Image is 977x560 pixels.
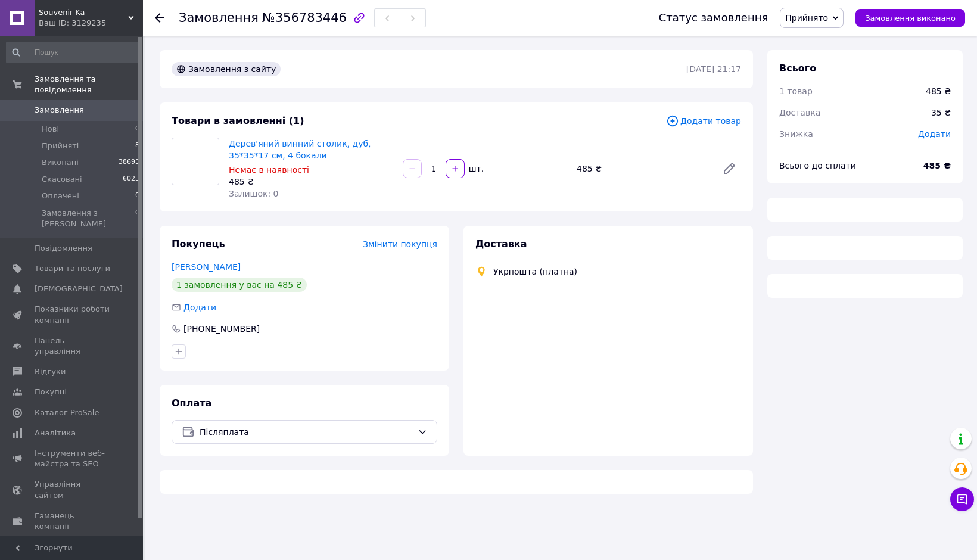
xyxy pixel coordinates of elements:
[779,161,856,170] span: Всього до сплати
[490,266,580,278] div: Укрпошта (платна)
[865,14,956,23] span: Замовлення виконано
[42,208,135,229] span: Замовлення з [PERSON_NAME]
[39,18,143,29] div: Ваш ID: 3129235
[119,157,139,168] span: 38693
[42,174,82,185] span: Скасовані
[659,12,768,24] div: Статус замовлення
[172,115,304,126] span: Товари в замовленні (1)
[183,303,216,312] span: Додати
[918,129,951,139] span: Додати
[35,284,123,294] span: [DEMOGRAPHIC_DATA]
[855,9,965,27] button: Замовлення виконано
[950,487,974,511] button: Чат з покупцем
[172,278,307,292] div: 1 замовлення у вас на 485 ₴
[172,238,225,250] span: Покупець
[666,114,741,127] span: Додати товар
[182,323,261,335] div: [PHONE_NUMBER]
[39,7,128,18] span: Souvenir-Ka
[6,42,141,63] input: Пошук
[135,208,139,229] span: 0
[779,86,813,96] span: 1 товар
[42,157,79,168] span: Виконані
[926,85,951,97] div: 485 ₴
[42,141,79,151] span: Прийняті
[35,479,110,500] span: Управління сайтом
[686,64,741,74] time: [DATE] 21:17
[35,428,76,438] span: Аналітика
[779,108,820,117] span: Доставка
[135,191,139,201] span: 0
[35,335,110,357] span: Панель управління
[717,157,741,181] a: Редагувати
[172,62,281,76] div: Замовлення з сайту
[229,176,393,188] div: 485 ₴
[123,174,139,185] span: 6023
[466,163,485,175] div: шт.
[779,129,813,139] span: Знижка
[155,12,164,24] div: Повернутися назад
[179,11,259,25] span: Замовлення
[229,165,309,175] span: Немає в наявності
[779,63,816,74] span: Всього
[35,448,110,469] span: Інструменти веб-майстра та SEO
[35,407,99,418] span: Каталог ProSale
[35,105,84,116] span: Замовлення
[135,124,139,135] span: 0
[229,189,279,198] span: Залишок: 0
[200,425,413,438] span: Післяплата
[924,99,958,126] div: 35 ₴
[785,13,828,23] span: Прийнято
[262,11,347,25] span: №356783446
[42,191,79,201] span: Оплачені
[172,262,241,272] a: [PERSON_NAME]
[172,397,211,409] span: Оплата
[572,160,712,177] div: 485 ₴
[135,141,139,151] span: 8
[475,238,527,250] span: Доставка
[35,263,110,274] span: Товари та послуги
[42,124,59,135] span: Нові
[35,74,143,95] span: Замовлення та повідомлення
[923,161,951,170] b: 485 ₴
[35,304,110,325] span: Показники роботи компанії
[363,239,437,249] span: Змінити покупця
[35,366,66,377] span: Відгуки
[35,511,110,532] span: Гаманець компанії
[35,387,67,397] span: Покупці
[229,139,371,160] a: Дерев'яний винний столик, дуб, 35*35*17 см, 4 бокали
[35,243,92,254] span: Повідомлення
